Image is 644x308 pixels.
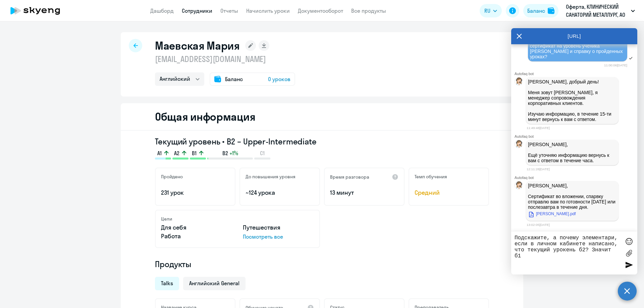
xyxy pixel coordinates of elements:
span: B1 [192,149,197,157]
time: 11:00:06[DATE] [604,63,627,67]
button: Балансbalance [523,4,558,17]
button: RU [480,4,502,17]
a: Все продукты [351,7,386,14]
p: Работа [161,232,232,241]
span: A1 [157,149,162,157]
span: Добрый день! Могу ли я получить сертификат на уровень ученика [PERSON_NAME] и справку о пройденны... [530,38,624,59]
p: Путешествия [243,223,314,232]
p: Оферта, КЛИНИЧЕСКИЙ САНАТОРИЙ МЕТАЛЛУРГ, АО [566,3,628,19]
a: Документооборот [298,7,343,14]
h1: Маевская Мария [155,39,240,52]
img: bot avatar [515,77,523,87]
p: Посмотреть все [243,233,314,241]
img: balance [548,7,554,14]
time: 13:02:05[DATE] [527,223,550,227]
a: Начислить уроки [246,7,290,14]
span: Английский General [189,280,239,287]
p: [PERSON_NAME], Ещё уточняю информацию вернусь к вам с ответом в течение часа. [528,142,616,163]
h5: Пройдено [161,174,183,180]
h5: До повышения уровня [246,174,296,180]
button: Оферта, КЛИНИЧЕСКИЙ САНАТОРИЙ МЕТАЛЛУРГ, АО [562,3,638,19]
img: bot avatar [515,140,523,150]
a: Отчеты [220,7,238,14]
p: 231 урок [161,188,229,197]
span: RU [484,7,490,15]
span: 0 уроков [268,75,290,83]
span: C1 [260,149,265,157]
div: Баланс [527,7,545,15]
span: Talks [161,280,173,287]
span: Баланс [225,75,243,83]
p: ~124 урока [246,188,314,197]
span: B2 [222,149,228,157]
label: Лимит 10 файлов [624,248,634,258]
img: bot avatar [515,181,523,191]
h5: Темп обучения [415,174,447,180]
a: Дашборд [150,7,174,14]
span: +1% [229,149,238,157]
a: Сотрудники [182,7,212,14]
h4: Продукты [155,259,489,269]
h3: Текущий уровень • B2 – Upper-Intermediate [155,136,489,147]
span: Средний [415,188,483,197]
p: [EMAIL_ADDRESS][DOMAIN_NAME] [155,54,295,64]
div: Autofaq bot [515,72,637,76]
a: [PERSON_NAME].pdf [528,210,576,218]
div: Autofaq bot [515,176,637,180]
p: 13 минут [330,188,398,197]
h2: Общая информация [155,110,255,123]
span: A2 [174,149,179,157]
p: Для себя [161,223,232,232]
time: 11:49:48[DATE] [527,126,550,130]
textarea: Подскажите, а почему элементари, если в личном кабинете написано, что текущий урокень б2? Значит б1 [515,235,621,271]
h5: Цели [161,216,172,222]
time: 12:11:28[DATE] [527,167,550,171]
h5: Время разговора [330,174,369,180]
p: [PERSON_NAME], добрый день! Меня зовут [PERSON_NAME], я менеджер сопровождения корпоративных клие... [528,79,616,122]
p: [PERSON_NAME], Сертификат во вложении, спарвку отправлю вам по готовности [DATE] или послезавтра ... [528,183,616,210]
div: Autofaq bot [515,134,637,138]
